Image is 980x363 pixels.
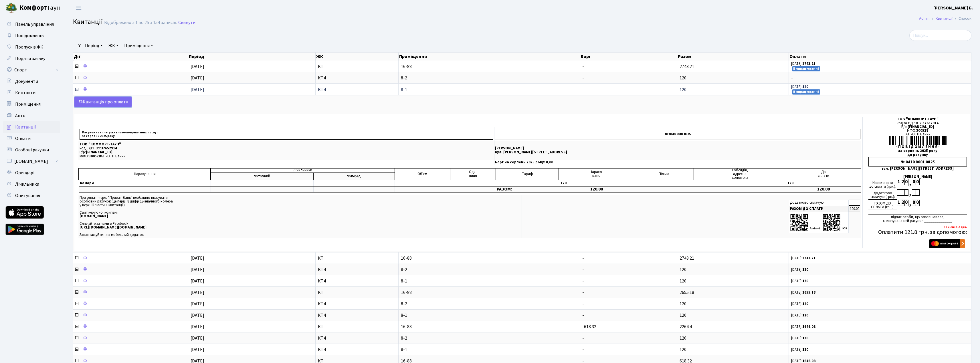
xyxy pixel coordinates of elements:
[3,76,60,87] a: Документи
[211,173,313,180] td: поточний
[680,335,686,341] span: 120
[80,214,108,219] b: [DOMAIN_NAME]
[318,279,396,283] span: КТ4
[318,87,396,92] span: КТ4
[680,266,686,273] span: 120
[789,206,849,212] td: РАЗОМ ДО СПЛАТИ:
[191,87,204,93] span: [DATE]
[789,200,849,206] td: Додатково сплачую:
[15,135,31,142] span: Оплати
[677,53,789,61] th: Разом
[680,87,686,93] span: 120
[318,64,396,69] span: КТ
[897,179,901,185] div: 1
[3,87,60,99] a: Контакти
[15,90,35,96] span: Контакти
[582,75,584,81] span: -
[191,324,204,330] span: [DATE]
[495,151,860,154] p: вул. [PERSON_NAME][STREET_ADDRESS]
[791,347,808,352] small: [DATE]:
[3,30,60,41] a: Повідомлення
[80,143,493,146] p: ТОВ "КОМФОРТ-ТАУН"
[909,30,971,41] input: Пошук...
[401,313,578,318] span: 8-1
[802,256,815,261] b: 2743.21
[582,63,584,70] span: -
[912,200,916,206] div: 0
[901,179,904,185] div: 2
[680,278,686,284] span: 120
[929,239,965,248] img: Masterpass
[3,190,60,201] a: Опитування
[401,290,578,295] span: 16-88
[15,147,49,153] span: Особові рахунки
[318,76,396,80] span: КТ4
[191,289,204,296] span: [DATE]
[401,302,578,306] span: 8-2
[15,124,36,130] span: Квитанції
[919,15,930,21] a: Admin
[868,229,967,236] h5: Оплатити 121.8 грн. за допомогою:
[904,179,908,185] div: 0
[191,335,204,341] span: [DATE]
[694,168,786,180] td: Субсидія, адресна допомога
[401,256,578,260] span: 16-88
[3,64,60,76] a: Спорт
[582,301,584,307] span: -
[680,346,686,353] span: 120
[399,53,580,61] th: Приміщення
[73,17,103,27] span: Квитанції
[3,99,60,110] a: Приміщення
[680,75,686,81] span: 120
[191,63,204,70] span: [DATE]
[897,200,901,206] div: 1
[868,200,897,210] div: РАЗОМ ДО СПЛАТИ (грн.):
[868,145,967,149] div: - П О В І Д О М Л Е Н Н Я -
[318,267,396,272] span: КТ4
[73,53,188,61] th: Дії
[802,301,808,306] b: 120
[790,213,847,232] img: apps-qrcodes.png
[79,180,211,186] td: Комори
[3,167,60,179] a: Орендарі
[868,129,967,133] div: МФО:
[80,225,146,230] b: [URL][DOMAIN_NAME][DOMAIN_NAME]
[191,75,204,81] span: [DATE]
[802,336,808,341] b: 120
[791,336,808,341] small: [DATE]:
[3,41,60,53] a: Пропуск в ЖК
[79,168,211,180] td: Нарахування
[3,156,60,167] a: [DOMAIN_NAME]
[188,53,316,61] th: Період
[191,312,204,318] span: [DATE]
[936,15,953,21] a: Квитанції
[802,267,808,272] b: 120
[401,76,578,80] span: 8-2
[634,168,694,180] td: Пільга
[868,175,967,179] div: [PERSON_NAME]
[318,302,396,306] span: КТ4
[495,161,860,164] p: Борг на серпень 2025 року: 0,00
[908,179,912,186] div: ,
[72,3,86,13] button: Переключити навігацію
[582,289,584,296] span: -
[582,312,584,318] span: -
[792,66,821,71] small: В опрацюванні
[191,255,204,261] span: [DATE]
[868,125,967,129] div: Р/р:
[101,146,117,151] span: 37652914
[786,168,861,180] td: До cплати
[74,97,132,107] a: Kвитанція про оплату
[802,84,808,89] b: 120
[122,41,155,51] a: Приміщення
[943,225,967,229] b: Комісія: 1.8 грн.
[802,347,808,352] b: 120
[908,189,912,196] div: ,
[910,13,980,25] nav: breadcrumb
[15,192,40,199] span: Опитування
[83,41,105,51] a: Період
[802,278,808,284] b: 120
[15,21,54,27] span: Панель управління
[868,153,967,157] div: до рахунку
[15,101,41,107] span: Приміщення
